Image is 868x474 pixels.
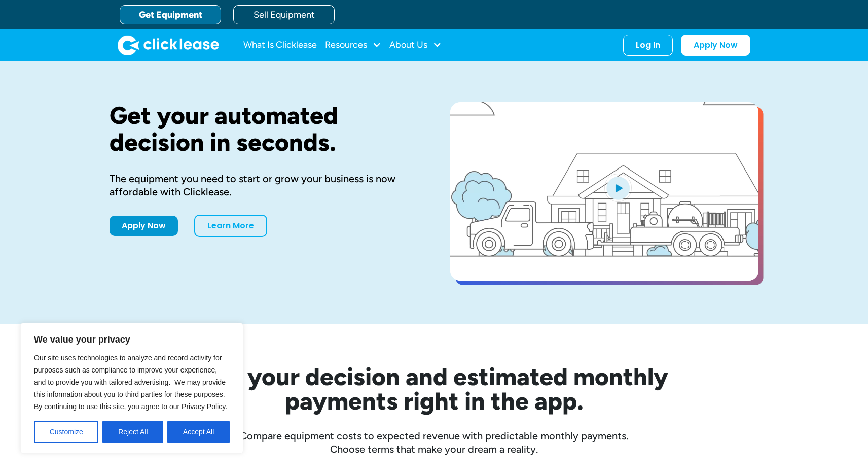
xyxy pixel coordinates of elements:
div: About Us [389,35,442,55]
a: home [118,35,219,55]
a: Get Equipment [120,5,221,24]
h1: Get your automated decision in seconds. [110,102,418,156]
div: Compare equipment costs to expected revenue with predictable monthly payments. Choose terms that ... [110,429,758,456]
a: Apply Now [110,216,178,236]
span: Our site uses technologies to analyze and record activity for purposes such as compliance to impr... [34,354,227,411]
h2: See your decision and estimated monthly payments right in the app. [150,364,718,413]
a: open lightbox [450,102,758,281]
a: Learn More [194,215,267,237]
a: Apply Now [681,35,750,56]
button: Accept All [167,421,230,443]
div: Log In [636,40,660,50]
a: What Is Clicklease [243,35,317,55]
div: We value your privacy [20,323,243,454]
p: We value your privacy [34,333,230,346]
button: Reject All [102,421,163,443]
div: Resources [325,35,381,55]
img: Blue play button logo on a light blue circular background [604,174,632,202]
a: Sell Equipment [233,5,335,24]
button: Customize [34,421,98,443]
img: Clicklease logo [118,35,219,55]
div: The equipment you need to start or grow your business is now affordable with Clicklease. [110,172,418,198]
